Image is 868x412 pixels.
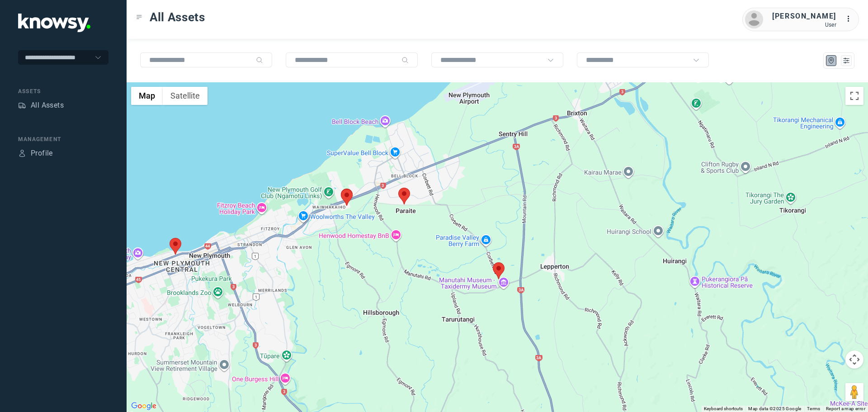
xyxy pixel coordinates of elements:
[31,148,53,159] div: Profile
[845,14,856,24] div: :
[163,87,208,105] button: Show satellite imagery
[129,400,159,412] img: Google
[842,57,850,65] div: List
[772,11,836,22] div: [PERSON_NAME]
[401,57,409,64] div: Search
[18,149,26,157] div: Profile
[845,350,863,369] button: Map camera controls
[845,87,863,105] button: Toggle fullscreen view
[845,383,863,401] button: Drag Pegman onto the map to open Street View
[136,14,142,20] div: Toggle Menu
[18,100,64,111] a: AssetsAll Assets
[18,135,108,143] div: Management
[18,101,26,109] div: Assets
[31,100,64,111] div: All Assets
[18,14,90,32] img: Application Logo
[826,406,865,411] a: Report a map error
[845,14,856,26] div: :
[748,406,801,411] span: Map data ©2025 Google
[827,57,835,65] div: Map
[772,22,836,28] div: User
[807,406,821,411] a: Terms (opens in new tab)
[129,400,159,412] a: Open this area in Google Maps (opens a new window)
[704,406,743,412] button: Keyboard shortcuts
[131,87,163,105] button: Show street map
[18,148,53,159] a: ProfileProfile
[745,10,763,28] img: avatar.png
[150,9,205,25] span: All Assets
[18,87,108,95] div: Assets
[846,15,855,22] tspan: ...
[256,57,263,64] div: Search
